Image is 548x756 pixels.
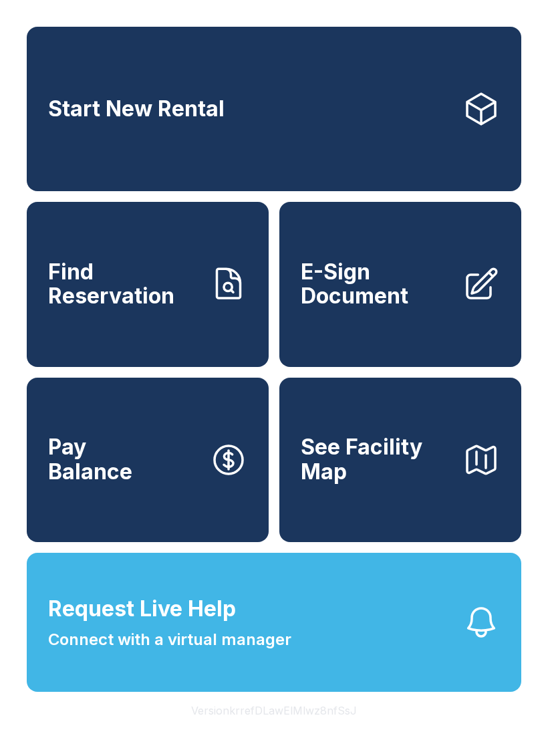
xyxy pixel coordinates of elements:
span: Pay Balance [48,435,132,484]
span: See Facility Map [301,435,452,484]
button: VersionkrrefDLawElMlwz8nfSsJ [180,692,368,729]
button: PayBalance [27,378,269,542]
button: Request Live HelpConnect with a virtual manager [27,553,521,692]
span: E-Sign Document [301,260,452,309]
a: Find Reservation [27,202,269,366]
a: Start New Rental [27,27,521,191]
a: E-Sign Document [279,202,521,366]
span: Find Reservation [48,260,199,309]
button: See Facility Map [279,378,521,542]
span: Request Live Help [48,593,236,625]
span: Connect with a virtual manager [48,628,291,652]
span: Start New Rental [48,97,225,122]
